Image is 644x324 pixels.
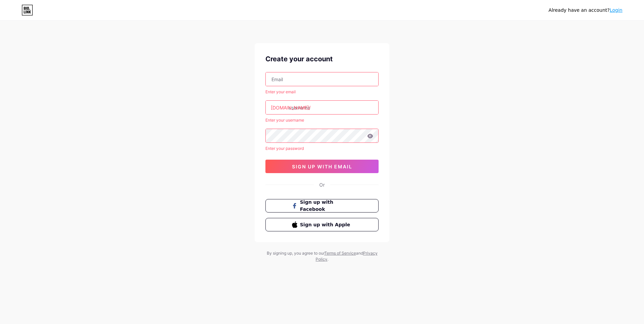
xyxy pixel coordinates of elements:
[610,7,622,13] a: Login
[265,199,379,213] button: Sign up with Facebook
[300,221,352,228] span: Sign up with Apple
[300,199,352,213] span: Sign up with Facebook
[549,7,622,14] div: Already have an account?
[266,72,378,86] input: Email
[265,250,379,262] div: By signing up, you agree to our and .
[265,145,379,152] div: Enter your password
[265,54,379,64] div: Create your account
[265,89,379,95] div: Enter your email
[265,218,379,231] button: Sign up with Apple
[292,164,352,169] span: sign up with email
[265,117,379,123] div: Enter your username
[319,181,325,188] div: Or
[265,160,379,173] button: sign up with email
[271,104,311,111] div: [DOMAIN_NAME]/
[266,101,378,114] input: username
[324,251,356,256] a: Terms of Service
